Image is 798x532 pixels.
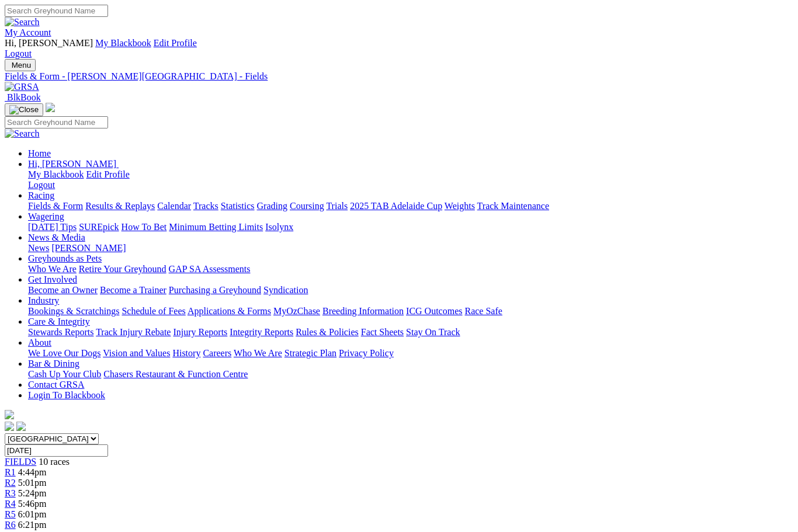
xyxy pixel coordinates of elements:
[5,116,108,128] input: Search
[169,285,261,295] a: Purchasing a Greyhound
[28,159,119,169] a: Hi, [PERSON_NAME]
[28,169,793,190] div: Hi, [PERSON_NAME]
[12,61,31,69] span: Menu
[5,103,43,116] button: Toggle navigation
[339,348,394,358] a: Privacy Policy
[28,327,793,338] div: Care & Integrity
[28,180,55,190] a: Logout
[5,478,16,488] a: R2
[9,105,39,114] img: Close
[5,520,16,530] span: R6
[5,128,40,139] img: Search
[5,457,36,467] a: FIELDS
[28,232,85,242] a: News & Media
[28,285,793,295] div: Get Involved
[28,306,119,316] a: Bookings & Scratchings
[322,306,404,316] a: Breeding Information
[28,390,105,400] a: Login To Blackbook
[284,348,336,358] a: Strategic Plan
[445,201,475,211] a: Weights
[5,509,16,519] a: R5
[18,509,47,519] span: 6:01pm
[406,306,462,316] a: ICG Outcomes
[28,169,84,179] a: My Blackbook
[28,211,64,221] a: Wagering
[28,274,77,284] a: Get Involved
[95,38,151,48] a: My Blackbook
[5,48,32,58] a: Logout
[28,201,83,211] a: Fields & Form
[28,306,793,317] div: Industry
[172,348,200,358] a: History
[265,222,293,232] a: Isolynx
[122,222,167,232] a: How To Bet
[28,327,93,337] a: Stewards Reports
[5,27,51,37] a: My Account
[234,348,282,358] a: Who We Are
[28,369,101,379] a: Cash Up Your Club
[16,422,26,431] img: twitter.svg
[28,348,793,359] div: About
[18,478,47,488] span: 5:01pm
[18,467,47,477] span: 4:44pm
[477,201,549,211] a: Track Maintenance
[28,222,77,232] a: [DATE] Tips
[464,306,502,316] a: Race Safe
[18,488,47,498] span: 5:24pm
[263,285,308,295] a: Syndication
[203,348,231,358] a: Careers
[103,369,248,379] a: Chasers Restaurant & Function Centre
[79,264,166,274] a: Retire Your Greyhound
[350,201,442,211] a: 2025 TAB Adelaide Cup
[193,201,218,211] a: Tracks
[5,499,16,509] a: R4
[28,264,77,274] a: Who We Are
[28,338,51,347] a: About
[326,201,348,211] a: Trials
[28,148,51,158] a: Home
[5,422,14,431] img: facebook.svg
[5,5,108,17] input: Search
[5,17,40,27] img: Search
[18,520,47,530] span: 6:21pm
[28,190,54,200] a: Racing
[273,306,320,316] a: MyOzChase
[7,92,41,102] span: BlkBook
[5,59,36,71] button: Toggle navigation
[28,380,84,390] a: Contact GRSA
[103,348,170,358] a: Vision and Values
[122,306,185,316] a: Schedule of Fees
[5,488,16,498] a: R3
[28,243,793,253] div: News & Media
[100,285,166,295] a: Become a Trainer
[221,201,255,211] a: Statistics
[96,327,171,337] a: Track Injury Rebate
[28,348,100,358] a: We Love Our Dogs
[28,201,793,211] div: Racing
[257,201,287,211] a: Grading
[18,499,47,509] span: 5:46pm
[5,38,793,59] div: My Account
[230,327,293,337] a: Integrity Reports
[28,317,90,326] a: Care & Integrity
[157,201,191,211] a: Calendar
[46,103,55,112] img: logo-grsa-white.png
[5,71,793,82] a: Fields & Form - [PERSON_NAME][GEOGRAPHIC_DATA] - Fields
[51,243,126,253] a: [PERSON_NAME]
[28,295,59,305] a: Industry
[5,92,41,102] a: BlkBook
[28,264,793,274] div: Greyhounds as Pets
[169,222,263,232] a: Minimum Betting Limits
[28,159,116,169] span: Hi, [PERSON_NAME]
[85,201,155,211] a: Results & Replays
[361,327,404,337] a: Fact Sheets
[39,457,70,467] span: 10 races
[5,410,14,419] img: logo-grsa-white.png
[28,285,98,295] a: Become an Owner
[5,444,108,457] input: Select date
[5,82,39,92] img: GRSA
